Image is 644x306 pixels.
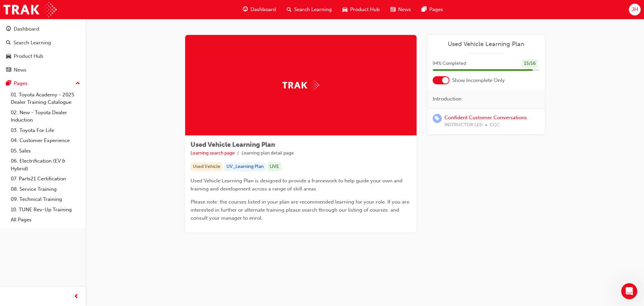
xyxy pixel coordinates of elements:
[3,37,83,49] a: Search Learning
[237,3,281,16] a: guage-iconDashboard
[3,23,83,35] a: Dashboard
[13,39,51,47] div: Search Learning
[433,95,462,103] span: Introduction
[3,64,83,76] a: News
[8,90,83,107] a: 01. Toyota Academy - 2025 Dealer Training Catalogue
[422,5,427,14] span: pages-icon
[433,114,442,123] span: learningRecordVerb_ENROLL-icon
[14,52,43,60] div: Product Hub
[3,21,83,77] button: DashboardSearch LearningProduct HubNews
[444,121,483,129] span: INSTRUCTOR LED
[191,162,223,171] div: Used Vehicle
[6,67,11,73] span: news-icon
[416,3,448,16] a: pages-iconPages
[14,80,28,87] div: Pages
[522,59,538,68] div: 15 / 16
[8,146,83,156] a: 05. Sales
[75,79,80,88] span: up-icon
[342,5,347,14] span: car-icon
[251,6,276,13] span: Dashboard
[267,162,281,171] div: LIVE
[621,283,637,299] iframe: Intercom live chat
[14,25,39,33] div: Dashboard
[3,2,57,17] img: Trak
[629,4,641,15] button: JH
[350,6,380,13] span: Product Hub
[281,3,337,16] a: search-iconSearch Learning
[337,3,385,16] a: car-iconProduct Hub
[74,293,79,301] span: prev-icon
[8,156,83,174] a: 06. Electrification (EV & Hybrid)
[8,135,83,146] a: 04. Customer Experience
[241,149,294,157] li: Learning plan detail page
[8,125,83,136] a: 03. Toyota For Life
[8,184,83,194] a: 08. Service Training
[390,5,395,14] span: news-icon
[6,26,11,32] span: guage-icon
[287,5,291,14] span: search-icon
[385,3,416,16] a: news-iconNews
[632,6,638,13] span: JH
[243,5,248,14] span: guage-icon
[3,77,83,90] button: Pages
[191,141,275,148] span: Used Vehicle Learning Plan
[433,40,539,48] a: Used Vehicle Learning Plan
[398,6,411,13] span: News
[282,80,319,90] img: Trak
[191,150,235,156] a: Learning search page
[3,50,83,62] a: Product Hub
[191,178,404,192] span: Used Vehicle Learning Plan is designed to provide a framework to help guide your own and training...
[6,53,11,59] span: car-icon
[444,115,527,121] a: Confident Customer Conversations
[8,174,83,184] a: 07. Parts21 Certification
[224,162,266,171] div: UV_Learning Plan
[490,121,500,129] span: CCC
[8,107,83,125] a: 02. New - Toyota Dealer Induction
[433,60,466,68] span: 94 % Completed
[8,194,83,205] a: 09. Technical Training
[452,77,505,84] span: Show Incomplete Only
[429,6,443,13] span: Pages
[8,205,83,215] a: 10. TUNE Rev-Up Training
[8,215,83,225] a: All Pages
[6,40,11,46] span: search-icon
[191,199,411,221] span: Please note: the courses listed in your plan are recommended learning for your role. If you are i...
[14,66,26,74] div: News
[294,6,332,13] span: Search Learning
[6,81,11,87] span: pages-icon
